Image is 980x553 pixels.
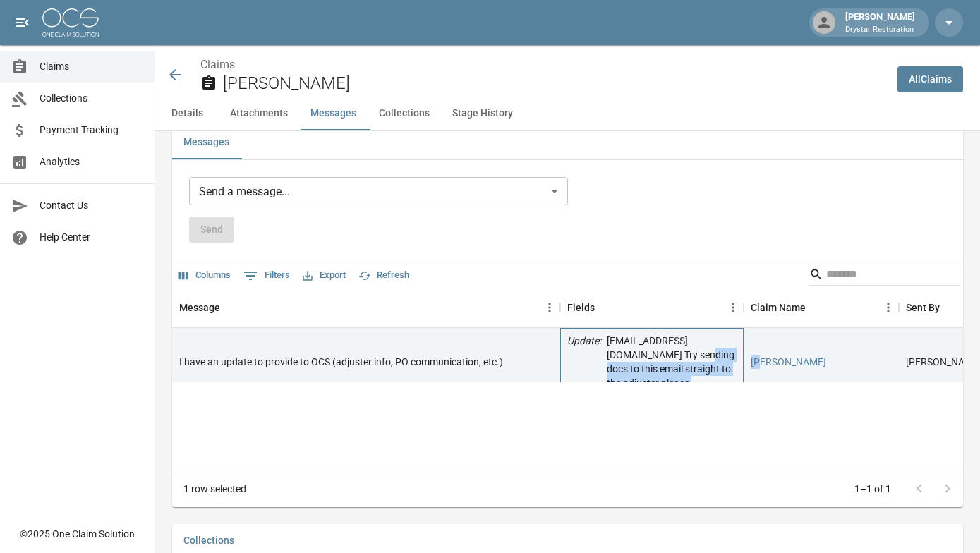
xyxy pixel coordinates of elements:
button: Sort [220,298,240,317]
div: Sent By [906,288,940,327]
button: Menu [539,297,560,318]
div: Fields [560,288,744,327]
button: Show filters [240,265,294,287]
span: Claims [40,59,143,74]
button: Sort [940,298,960,317]
button: Sort [595,298,615,317]
button: Select columns [175,265,234,286]
button: Details [155,97,219,130]
span: Collections [40,91,143,106]
button: Export [299,265,349,286]
div: Message [179,288,220,327]
a: AllClaims [897,66,963,92]
nav: breadcrumb [200,56,886,73]
div: Send a message... [189,177,568,205]
button: Messages [172,126,241,159]
div: Claim Name [751,288,806,327]
button: Menu [722,297,744,318]
div: I have an update to provide to OCS (adjuster info, PO communication, etc.) [179,355,503,369]
button: Stage History [441,97,524,130]
button: Sort [806,298,825,317]
button: Menu [878,297,899,318]
div: Search [809,263,960,288]
p: 1–1 of 1 [854,482,891,496]
div: [PERSON_NAME] [840,10,921,35]
button: Refresh [355,265,413,286]
button: Attachments [219,97,299,130]
div: © 2025 One Claim Solution [20,527,135,541]
button: Collections [368,97,441,130]
img: ocs-logo-white-transparent.png [42,8,99,37]
span: Help Center [40,230,143,245]
div: related-list tabs [172,126,963,159]
a: [PERSON_NAME] [751,355,826,369]
p: [EMAIL_ADDRESS][DOMAIN_NAME] Try sending docs to this email straight to the adjuster please [607,334,737,390]
button: Messages [299,97,368,130]
p: Drystar Restoration [845,24,915,36]
div: Message [172,288,560,327]
button: open drawer [8,8,37,37]
a: Claims [200,58,235,71]
div: Fields [567,288,595,327]
span: Payment Tracking [40,123,143,138]
div: Claim Name [744,288,899,327]
div: 1 row selected [183,482,246,496]
span: Analytics [40,154,143,169]
p: Update : [567,334,601,390]
span: Contact Us [40,198,143,213]
div: anchor tabs [155,97,980,130]
h2: [PERSON_NAME] [223,73,886,94]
